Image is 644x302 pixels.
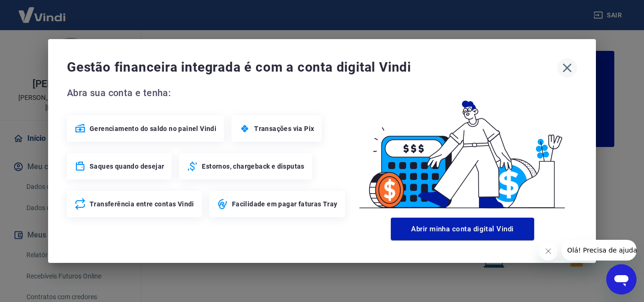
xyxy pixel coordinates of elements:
button: Abrir minha conta digital Vindi [391,218,534,240]
iframe: Botão para abrir a janela de mensagens [606,264,636,294]
span: Estornos, chargeback e disputas [202,162,304,171]
iframe: Mensagem da empresa [561,240,636,261]
span: Saques quando desejar [90,162,164,171]
img: Good Billing [348,85,577,214]
span: Abra sua conta e tenha: [67,85,348,100]
span: Gestão financeira integrada é com a conta digital Vindi [67,58,557,77]
span: Facilidade em pagar faturas Tray [232,199,338,209]
span: Transações via Pix [254,124,314,133]
iframe: Fechar mensagem [539,242,558,261]
span: Gerenciamento do saldo no painel Vindi [90,124,216,133]
span: Olá! Precisa de ajuda? [6,7,79,14]
span: Transferência entre contas Vindi [90,199,194,209]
